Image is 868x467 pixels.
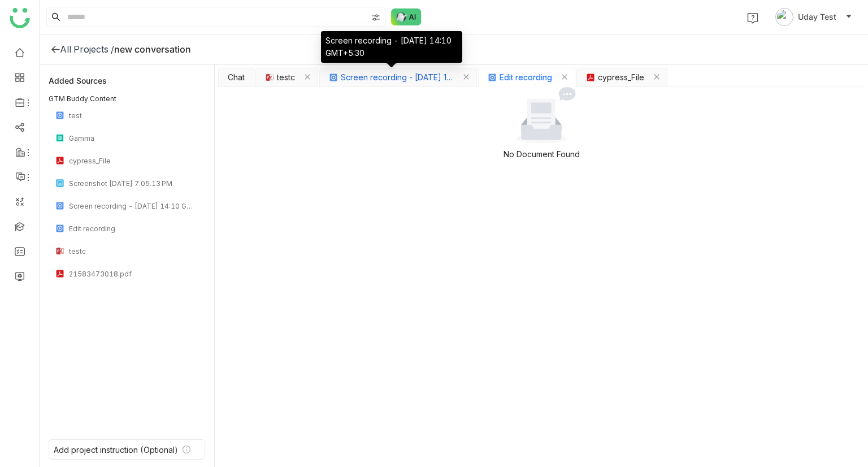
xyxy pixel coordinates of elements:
div: testc [69,247,198,256]
button: Uday Test [773,8,854,26]
span: Uday Test [798,11,836,23]
img: pdf.svg [55,156,64,165]
div: Screen recording - [DATE] 14:10 GMT+5:30 [321,31,462,63]
div: Screen recording - [DATE] 14:10 GMT+5:30 [69,202,198,210]
img: pdf.svg [586,73,595,82]
div: GTM Buddy Content [49,94,205,104]
button: Chat [228,73,245,82]
img: logo [10,8,30,28]
img: mp4.svg [55,224,64,233]
img: help.svg [747,12,758,24]
img: mp4.svg [55,201,64,210]
div: test [69,111,198,120]
span: Screen recording - [DATE] 14:10 GMT+5:30 [341,71,454,84]
img: search-type.svg [371,13,380,22]
button: Close tab [561,72,568,83]
div: Edit recording [69,224,198,233]
img: mp4.svg [55,111,64,120]
img: png.svg [55,179,64,188]
div: 21583473018.pdf [69,270,198,278]
div: new conversation [114,44,191,55]
div: Gamma [69,134,198,142]
img: mp4.svg [488,73,497,82]
div: Added Sources [49,73,205,87]
img: mp4.svg [329,73,338,82]
img: ask-buddy-normal.svg [391,8,422,25]
img: pdf.svg [55,269,64,278]
img: avatar [775,8,793,26]
span: cypress_File [598,71,644,84]
img: pptx.svg [55,247,64,256]
span: testc [277,71,295,84]
div: Add project instruction (Optional) [54,445,178,455]
div: All Projects / [60,44,114,55]
span: Edit recording [500,71,552,84]
img: article.svg [55,133,64,142]
img: pptx.svg [265,73,274,82]
button: Close tab [304,72,311,83]
div: Screenshot [DATE] 7.05.13 PM [69,179,198,188]
button: Close tab [653,72,660,83]
div: cypress_File [69,157,198,165]
button: Close tab [463,72,470,83]
p: No Document Found [219,148,863,161]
